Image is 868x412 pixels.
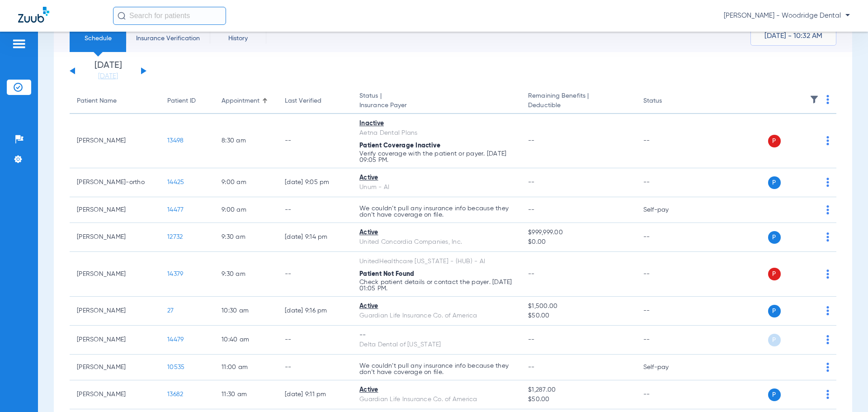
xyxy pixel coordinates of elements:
div: Unum - AI [359,183,514,192]
td: -- [636,326,697,355]
span: -- [528,271,535,277]
td: -- [636,297,697,326]
span: $999,999.00 [528,228,628,237]
span: -- [528,179,535,185]
span: -- [528,137,535,144]
span: 14479 [167,336,184,343]
td: [PERSON_NAME] [70,297,160,326]
div: Guardian Life Insurance Co. of America [359,311,514,321]
td: [DATE] 9:05 PM [278,168,352,197]
div: Inactive [359,119,514,128]
td: -- [278,326,352,355]
span: $0.00 [528,237,628,247]
img: group-dot-blue.svg [826,390,829,399]
div: UnitedHealthcare [US_STATE] - (HUB) - AI [359,257,514,266]
span: 14477 [167,207,184,213]
div: Active [359,385,514,395]
span: 12732 [167,234,183,240]
div: Active [359,173,514,183]
div: Appointment [222,96,259,106]
span: P [768,268,781,280]
td: -- [636,168,697,197]
span: -- [528,336,535,343]
td: Self-pay [636,197,697,223]
img: group-dot-blue.svg [826,136,829,145]
img: filter.svg [810,95,819,104]
span: P [768,334,781,346]
img: group-dot-blue.svg [826,178,829,187]
a: [DATE] [81,72,135,81]
td: 8:30 AM [214,114,278,168]
span: 13498 [167,137,184,144]
td: [PERSON_NAME] [70,326,160,355]
div: Appointment [222,96,270,106]
td: [DATE] 9:16 PM [278,297,352,326]
td: 9:30 AM [214,223,278,252]
span: 10535 [167,364,184,370]
span: [DATE] - 10:32 AM [764,32,822,41]
span: -- [528,207,535,213]
span: Schedule [76,34,119,43]
td: [PERSON_NAME] [70,355,160,380]
td: [DATE] 9:14 PM [278,223,352,252]
span: [PERSON_NAME] - Woodridge Dental [724,11,850,20]
div: Delta Dental of [US_STATE] [359,340,514,350]
td: 11:30 AM [214,380,278,409]
img: hamburger-icon [12,38,26,49]
td: [PERSON_NAME] [70,223,160,252]
div: United Concordia Companies, Inc. [359,237,514,247]
td: 11:00 AM [214,355,278,380]
li: [DATE] [81,61,135,81]
span: P [768,388,781,401]
img: group-dot-blue.svg [826,306,829,315]
img: group-dot-blue.svg [826,363,829,372]
span: 13682 [167,391,183,398]
td: 9:30 AM [214,252,278,297]
p: Check patient details or contact the payer. [DATE] 01:05 PM. [359,279,514,292]
th: Status | [352,89,521,114]
td: [PERSON_NAME]-ortho [70,168,160,197]
td: [PERSON_NAME] [70,252,160,297]
p: Verify coverage with the patient or payer. [DATE] 09:05 PM. [359,151,514,163]
td: -- [278,252,352,297]
span: 27 [167,308,174,314]
div: Patient Name [77,96,117,106]
span: 14425 [167,179,184,185]
div: Patient ID [167,96,207,106]
p: We couldn’t pull any insurance info because they don’t have coverage on file. [359,363,514,375]
td: 9:00 AM [214,168,278,197]
td: -- [278,197,352,223]
td: -- [636,252,697,297]
span: $50.00 [528,395,628,404]
span: Patient Not Found [359,271,414,277]
span: History [217,34,259,43]
th: Remaining Benefits | [521,89,636,114]
span: Deductible [528,101,628,110]
img: group-dot-blue.svg [826,205,829,214]
td: 10:40 AM [214,326,278,355]
span: P [768,176,781,189]
td: [DATE] 9:11 PM [278,380,352,409]
span: P [768,135,781,147]
div: Aetna Dental Plans [359,128,514,138]
div: -- [359,331,514,340]
td: Self-pay [636,355,697,380]
input: Search for patients [113,7,226,25]
td: -- [278,355,352,380]
td: [PERSON_NAME] [70,197,160,223]
img: group-dot-blue.svg [826,270,829,279]
div: Last Verified [285,96,345,106]
td: [PERSON_NAME] [70,114,160,168]
td: 10:30 AM [214,297,278,326]
td: -- [636,223,697,252]
p: We couldn’t pull any insurance info because they don’t have coverage on file. [359,205,514,218]
img: group-dot-blue.svg [826,232,829,242]
span: P [768,305,781,317]
span: Patient Coverage Inactive [359,142,440,149]
div: Last Verified [285,96,321,106]
td: -- [278,114,352,168]
div: Active [359,302,514,311]
img: group-dot-blue.svg [826,335,829,344]
th: Status [636,89,697,114]
span: $1,287.00 [528,385,628,395]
